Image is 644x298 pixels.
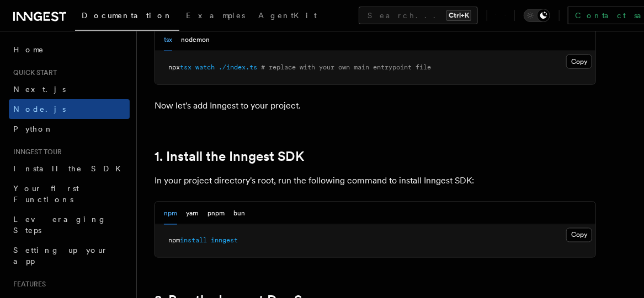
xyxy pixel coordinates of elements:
[9,79,130,99] a: Next.js
[359,7,478,24] button: Search...Ctrl+K
[13,124,54,133] span: Python
[13,246,108,266] span: Setting up your app
[168,237,180,245] span: npm
[9,99,130,119] a: Node.js
[9,280,46,289] span: Features
[82,11,173,20] span: Documentation
[13,184,79,204] span: Your first Functions
[13,44,44,55] span: Home
[13,105,66,113] span: Node.js
[186,202,199,225] button: yarn
[75,3,179,31] a: Documentation
[9,68,57,77] span: Quick start
[186,11,245,20] span: Examples
[13,85,66,94] span: Next.js
[211,237,238,245] span: inngest
[219,63,257,71] span: ./index.ts
[164,29,172,51] button: tsx
[9,148,62,156] span: Inngest tour
[524,9,550,22] button: Toggle dark mode
[566,55,592,69] button: Copy
[195,63,215,71] span: watch
[9,159,130,178] a: Install the SDK
[164,202,177,225] button: npm
[180,237,207,245] span: install
[155,149,304,164] a: 1. Install the Inngest SDK
[446,10,471,21] kbd: Ctrl+K
[9,40,130,59] a: Home
[13,164,127,173] span: Install the SDK
[9,240,130,271] a: Setting up your app
[261,63,431,71] span: # replace with your own main entrypoint file
[9,178,130,209] a: Your first Functions
[155,173,596,188] p: In your project directory's root, run the following command to install Inngest SDK:
[566,228,592,242] button: Copy
[168,63,180,71] span: npx
[9,119,130,139] a: Python
[233,202,245,225] button: bun
[180,63,191,71] span: tsx
[179,3,252,30] a: Examples
[13,215,107,235] span: Leveraging Steps
[207,202,225,225] button: pnpm
[258,11,317,20] span: AgentKit
[181,29,210,51] button: nodemon
[155,98,596,113] p: Now let's add Inngest to your project.
[252,3,323,30] a: AgentKit
[9,209,130,240] a: Leveraging Steps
